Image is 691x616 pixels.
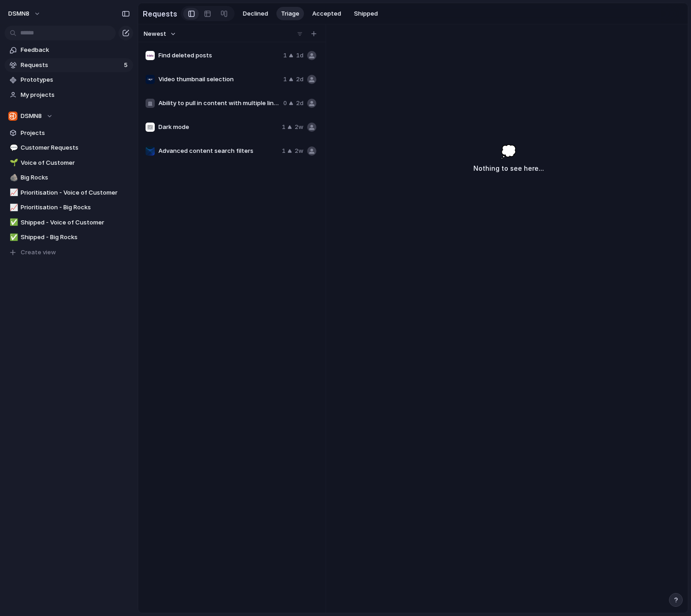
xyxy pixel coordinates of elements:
[354,9,378,18] span: Shipped
[295,123,303,132] span: 2w
[21,158,130,168] span: Voice of Customer
[21,129,130,138] span: Projects
[143,8,177,19] h2: Requests
[295,146,303,156] span: 2w
[21,203,130,212] span: Prioritisation - Big Rocks
[4,6,45,21] button: DSMN8
[8,143,17,152] button: 💬
[8,203,17,212] button: 📈
[10,157,16,168] div: 🌱
[8,218,17,227] button: ✅
[5,230,133,244] a: ✅Shipped - Big Rocks
[21,61,121,70] span: Requests
[296,99,303,108] span: 2d
[158,123,278,132] span: Dark mode
[142,28,178,40] button: Newest
[308,7,346,21] button: Accepted
[21,90,130,100] span: My projects
[8,158,17,168] button: 🌱
[21,218,130,227] span: Shipped - Voice of Customer
[243,9,268,18] span: Declined
[473,163,544,174] h3: Nothing to see here...
[281,9,299,18] span: Triage
[10,232,16,243] div: ✅
[158,146,278,156] span: Advanced content search filters
[282,123,286,132] span: 1
[5,186,133,200] a: 📈Prioritisation - Voice of Customer
[21,45,130,55] span: Feedback
[282,146,286,156] span: 1
[276,7,304,21] button: Triage
[21,188,130,197] span: Prioritisation - Voice of Customer
[8,9,29,18] span: DSMN8
[5,109,133,123] button: DSMN8
[10,143,16,153] div: 💬
[21,233,130,242] span: Shipped - Big Rocks
[238,7,273,21] button: Declined
[10,202,16,213] div: 📈
[10,217,16,228] div: ✅
[349,7,382,21] button: Shipped
[283,99,287,108] span: 0
[21,112,42,121] span: DSMN8
[5,43,133,57] a: Feedback
[5,246,133,259] button: Create view
[283,75,287,84] span: 1
[21,248,56,257] span: Create view
[8,188,17,197] button: 📈
[21,143,130,152] span: Customer Requests
[10,173,16,183] div: 🪨
[500,142,517,161] span: 💭
[5,126,133,140] a: Projects
[8,173,17,182] button: 🪨
[5,216,133,230] a: ✅Shipped - Voice of Customer
[5,171,133,185] a: 🪨Big Rocks
[124,61,129,70] span: 5
[21,75,130,84] span: Prototypes
[158,75,280,84] span: Video thumbnail selection
[10,187,16,198] div: 📈
[21,173,130,182] span: Big Rocks
[5,88,133,102] a: My projects
[283,51,287,60] span: 1
[5,58,133,72] a: Requests5
[8,233,17,242] button: ✅
[5,73,133,87] a: Prototypes
[312,9,341,18] span: Accepted
[158,51,280,60] span: Find deleted posts
[158,99,280,108] span: Ability to pull in content with multiple links on LinkedIn
[5,201,133,214] a: 📈Prioritisation - Big Rocks
[296,51,303,60] span: 1d
[5,141,133,155] a: 💬Customer Requests
[144,29,166,39] span: Newest
[5,156,133,170] a: 🌱Voice of Customer
[296,75,303,84] span: 2d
